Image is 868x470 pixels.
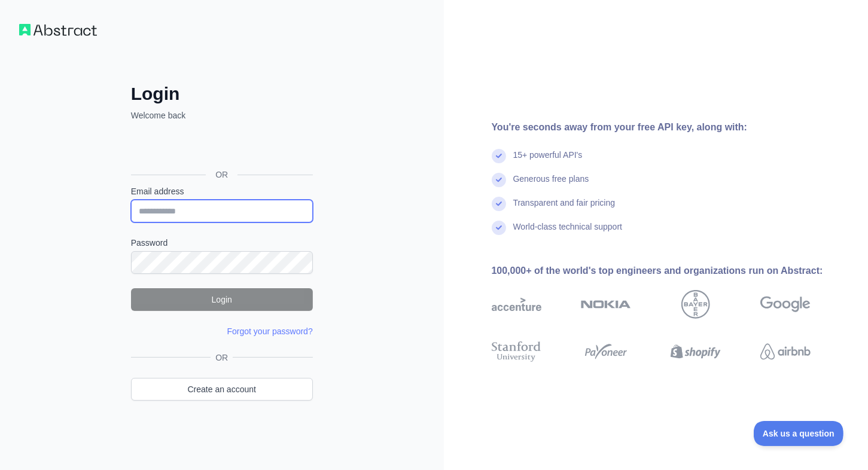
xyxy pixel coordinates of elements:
[492,221,506,235] img: check mark
[492,173,506,187] img: check mark
[581,290,631,319] img: nokia
[492,149,506,163] img: check mark
[492,120,849,135] div: You're seconds away from your free API key, along with:
[131,185,313,197] label: Email address
[227,326,313,336] a: Forgot your password?
[513,221,623,245] div: World-class technical support
[125,135,316,161] iframe: Botão Iniciar sessão com o Google
[760,290,811,319] img: google
[131,83,313,105] h2: Login
[513,197,616,221] div: Transparent and fair pricing
[131,378,313,401] a: Create an account
[671,339,721,364] img: shopify
[513,173,589,197] div: Generous free plans
[513,149,583,173] div: 15+ powerful API's
[211,352,233,364] span: OR
[131,109,313,121] p: Welcome back
[131,237,313,249] label: Password
[206,169,237,181] span: OR
[754,421,844,446] iframe: Toggle Customer Support
[681,290,710,319] img: bayer
[492,339,542,364] img: stanford university
[492,197,506,211] img: check mark
[760,339,811,364] img: airbnb
[492,290,542,319] img: accenture
[131,288,313,311] button: Login
[492,264,849,278] div: 100,000+ of the world's top engineers and organizations run on Abstract:
[581,339,631,364] img: payoneer
[19,24,97,36] img: Workflow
